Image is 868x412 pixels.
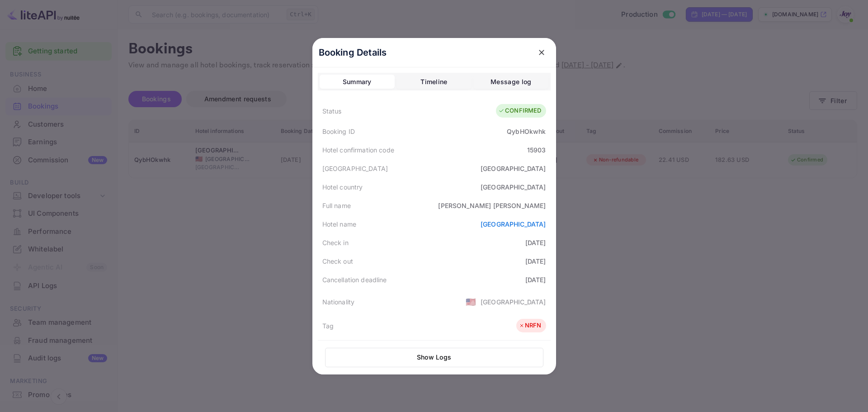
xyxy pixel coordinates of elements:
button: Summary [320,75,395,89]
div: Status [322,106,342,116]
div: QybHOkwhk [507,127,546,136]
div: Summary [343,76,372,87]
div: Hotel confirmation code [322,145,394,155]
a: [GEOGRAPHIC_DATA] [481,220,546,228]
div: Check out [322,256,353,266]
button: Timeline [396,75,472,89]
div: Check in [322,238,349,247]
div: [PERSON_NAME] [PERSON_NAME] [438,201,546,210]
button: Show Logs [325,348,543,367]
div: [DATE] [525,275,546,284]
div: [DATE] [525,238,546,247]
button: Message log [473,75,548,89]
div: Hotel country [322,182,363,192]
div: Nationality [322,297,355,307]
div: [DATE] [525,256,546,266]
p: Booking Details [319,46,387,59]
span: United States [466,294,476,310]
div: CONFIRMED [498,106,541,115]
div: Message log [491,76,531,87]
button: close [533,44,550,61]
div: [GEOGRAPHIC_DATA] [481,297,546,307]
div: Timeline [420,76,447,87]
div: Full name [322,201,351,210]
div: [GEOGRAPHIC_DATA] [481,164,546,173]
div: Cancellation deadline [322,275,387,284]
div: [GEOGRAPHIC_DATA] [322,164,388,173]
div: [GEOGRAPHIC_DATA] [481,182,546,192]
div: Tag [322,321,334,331]
div: 15903 [527,145,546,155]
div: Booking ID [322,127,355,136]
div: Hotel name [322,219,357,229]
div: NRFN [519,321,542,330]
